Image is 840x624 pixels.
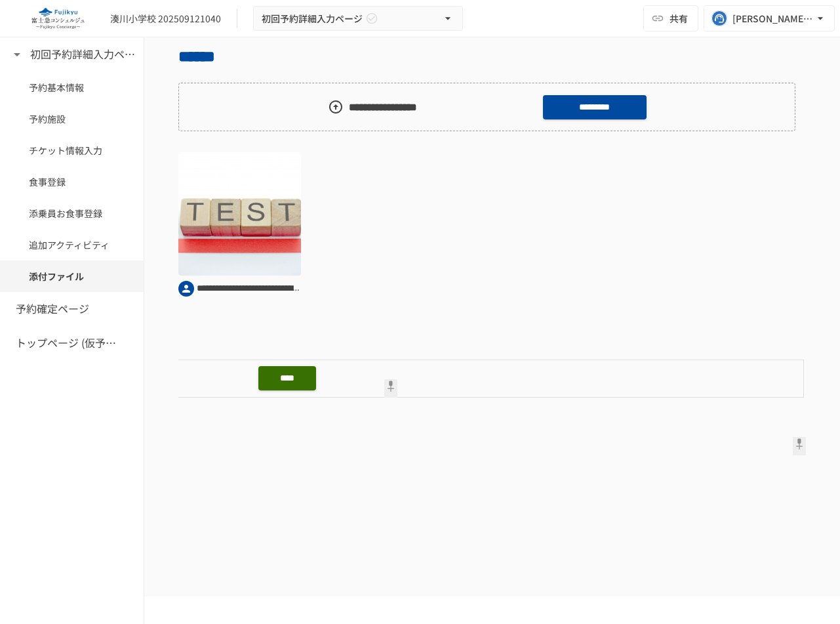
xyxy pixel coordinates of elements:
[732,10,814,27] div: [PERSON_NAME][EMAIL_ADDRESS][PERSON_NAME][DOMAIN_NAME]
[110,12,221,26] div: 湊川小学校 202509121040
[16,8,100,29] img: eQeGXtYPV2fEKIA3pizDiVdzO5gJTl2ahLbsPaD2E4R
[29,143,115,157] span: チケット情報入力
[16,335,121,352] h6: トップページ (仮予約一覧)
[29,175,115,189] span: 食事登録
[262,10,363,27] span: 初回予約詳細入力ページ
[704,5,835,31] button: [PERSON_NAME][EMAIL_ADDRESS][PERSON_NAME][DOMAIN_NAME]
[178,152,301,275] img: hJ0jCdCZLqgz4jow043q5MIgiW1NOKRYU6Rt8HMJCQk
[30,46,135,63] h6: 初回予約詳細入力ページ
[16,301,89,318] h6: 予約確定ページ
[29,206,115,220] span: 添乗員お食事登録
[670,11,688,26] span: 共有
[29,80,115,94] span: 予約基本情報
[253,6,463,31] button: 初回予約詳細入力ページ
[29,238,115,252] span: 追加アクティビティ
[29,112,115,126] span: 予約施設
[29,269,115,283] span: 添付ファイル
[643,5,698,31] button: 共有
